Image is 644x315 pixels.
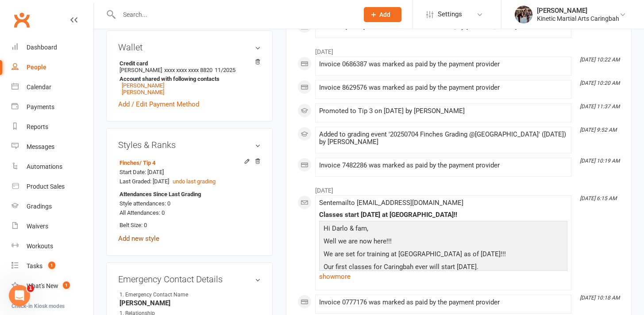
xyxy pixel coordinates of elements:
span: Sent email to [EMAIL_ADDRESS][DOMAIN_NAME] [319,199,463,207]
strong: Credit card [120,60,256,67]
li: [DATE] [297,181,620,195]
span: Last Graded: [DATE] [120,178,169,185]
span: xxxx xxxx xxxx 8820 [164,67,212,73]
a: Product Sales [12,177,93,197]
a: Finches [120,159,155,166]
div: Product Sales [27,183,65,190]
i: [DATE] 9:52 AM [580,127,617,133]
input: Search... [116,8,352,21]
p: Our first classes for Caringbah ever will start [DATE]. [321,262,565,274]
div: Gradings [27,203,52,210]
div: Dashboard [27,44,57,51]
i: [DATE] 10:22 AM [580,57,620,63]
h3: Styles & Ranks [118,140,261,150]
iframe: Intercom live chat [9,285,30,306]
p: Well we are now here!!! [321,236,565,249]
div: 1. Emergency Contact Name [120,291,193,299]
div: Added to grading event '20250704 Finches Grading @[GEOGRAPHIC_DATA]' ([DATE]) by [PERSON_NAME] [319,131,567,146]
div: People [27,64,46,71]
div: Payments [27,103,54,110]
a: Calendar [12,77,93,97]
i: [DATE] 10:20 AM [580,80,620,86]
i: [DATE] 6:15 AM [580,195,617,201]
h3: Emergency Contact Details [118,274,261,284]
p: We are set for training at [GEOGRAPHIC_DATA] as of [DATE]!!! [321,249,565,262]
div: Tasks [27,262,42,269]
strong: [PERSON_NAME] [120,299,261,307]
strong: Attendances Since Last Grading [120,190,201,199]
span: Start Date: [DATE] [120,169,164,175]
a: Dashboard [12,38,93,57]
li: [DATE] [297,42,620,57]
a: What's New1 [12,276,93,296]
span: Style attendances: 0 [120,200,170,207]
div: Automations [27,163,62,170]
span: 1 [48,262,55,269]
div: Invoice 7482286 was marked as paid by the payment provider [319,162,567,169]
a: Workouts [12,236,93,256]
button: undo last grading [173,177,216,186]
a: Add new style [118,235,159,243]
a: Reports [12,117,93,137]
div: Classes start [DATE] at [GEOGRAPHIC_DATA]!! [319,211,567,219]
i: [DATE] 11:37 AM [580,103,620,110]
h3: Wallet [118,42,261,52]
div: What's New [27,282,58,289]
button: Add [364,7,401,22]
div: Messages [27,143,54,150]
span: 11/2025 [215,67,235,73]
div: Invoice 0777176 was marked as paid by the payment provider [319,299,567,306]
p: Hi Darlo & fam, [321,223,565,236]
div: Invoice 8629576 was marked as paid by the payment provider [319,84,567,91]
span: / Tip 4 [139,159,155,166]
div: Promoted to Tip 3 on [DATE] by [PERSON_NAME] [319,107,567,115]
a: Add / Edit Payment Method [118,99,199,110]
span: 1 [63,281,70,289]
span: Add [379,11,390,18]
a: [PERSON_NAME] [122,89,164,95]
a: [PERSON_NAME] [122,82,164,89]
a: People [12,57,93,77]
div: [PERSON_NAME] [537,7,619,15]
a: show more [319,270,567,283]
span: All Attendances: 0 [120,209,165,216]
strong: Account shared with following contacts [120,76,256,82]
div: Waivers [27,223,48,230]
span: Settings [438,4,462,24]
div: Invoice 0686387 was marked as paid by the payment provider [319,61,567,68]
i: [DATE] 10:18 AM [580,295,620,301]
div: Kinetic Martial Arts Caringbah [537,15,619,23]
a: Payments [12,97,93,117]
a: Automations [12,157,93,177]
a: Clubworx [11,9,33,31]
div: Workouts [27,243,53,250]
li: [PERSON_NAME] [118,59,261,97]
a: Gradings [12,197,93,216]
span: 1 [27,285,34,292]
a: Waivers [12,216,93,236]
div: Calendar [27,83,51,91]
a: Tasks 1 [12,256,93,276]
i: [DATE] 10:19 AM [580,158,620,164]
span: Belt Size: 0 [120,222,147,228]
img: thumb_image1665806850.png [515,6,532,23]
div: Reports [27,123,48,130]
a: Messages [12,137,93,157]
